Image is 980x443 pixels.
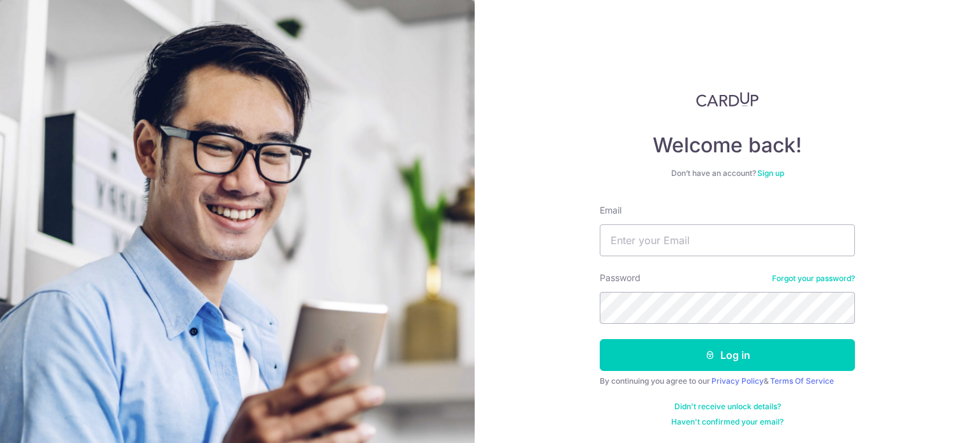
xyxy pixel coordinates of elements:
a: Terms Of Service [770,376,834,386]
input: Enter your Email [600,224,855,256]
a: Forgot your password? [772,273,855,284]
button: Log in [600,339,855,371]
a: Haven't confirmed your email? [671,417,783,427]
a: Privacy Policy [711,376,764,386]
h4: Welcome back! [600,133,855,158]
img: CardUp Logo [696,92,759,107]
label: Password [600,272,641,284]
a: Didn't receive unlock details? [674,402,781,412]
label: Email [600,204,621,217]
a: Sign up [757,168,784,178]
div: Don’t have an account? [600,168,855,178]
div: By continuing you agree to our & [600,376,855,386]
